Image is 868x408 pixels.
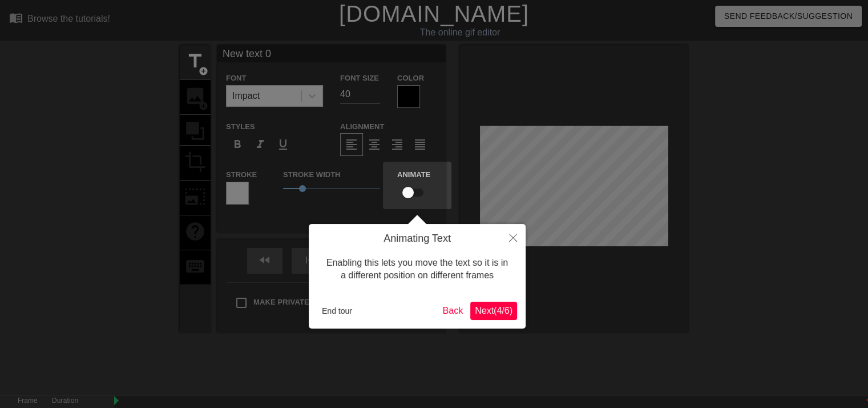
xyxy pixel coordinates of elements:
[470,302,517,320] button: Next
[500,224,526,250] button: Close
[317,245,517,294] div: Enabling this lets you move the text so it is in a different position on different frames
[438,302,468,320] button: Back
[317,233,517,245] h4: Animating Text
[317,302,357,319] button: End tour
[475,306,512,315] span: Next ( 4 / 6 )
